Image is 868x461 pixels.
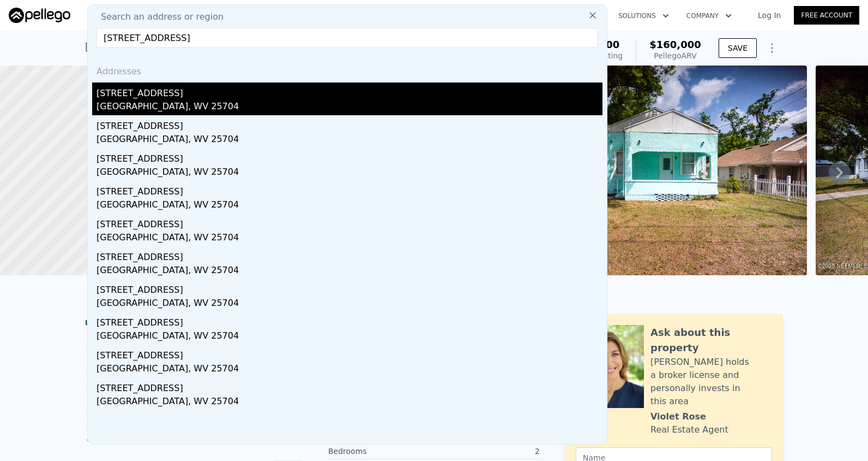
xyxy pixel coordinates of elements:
[97,279,602,297] div: [STREET_ADDRESS]
[92,56,602,82] div: Addresses
[97,312,602,329] div: [STREET_ADDRESS]
[97,100,602,115] div: [GEOGRAPHIC_DATA], WV 25704
[97,133,602,148] div: [GEOGRAPHIC_DATA], WV 25704
[328,446,434,457] div: Bedrooms
[85,318,303,329] div: LISTING & SALE HISTORY
[97,264,602,279] div: [GEOGRAPHIC_DATA], WV 25704
[499,66,807,275] img: Sale: 158160619 Parcel: 34246592
[97,115,602,133] div: [STREET_ADDRESS]
[97,82,602,100] div: [STREET_ADDRESS]
[650,325,772,356] div: Ask about this property
[745,10,794,21] a: Log In
[97,148,602,166] div: [STREET_ADDRESS]
[97,246,602,264] div: [STREET_ADDRESS]
[85,430,167,446] button: Show more history
[97,166,602,181] div: [GEOGRAPHIC_DATA], WV 25704
[434,446,540,457] div: 2
[97,28,598,48] input: Enter an address, city, region, neighborhood or zip code
[650,423,728,436] div: Real Estate Agent
[97,395,602,410] div: [GEOGRAPHIC_DATA], WV 25704
[678,6,740,26] button: Company
[97,329,602,345] div: [GEOGRAPHIC_DATA], WV 25704
[97,231,602,246] div: [GEOGRAPHIC_DATA], WV 25704
[97,377,602,395] div: [STREET_ADDRESS]
[761,37,783,59] button: Show Options
[92,10,224,23] span: Search an address or region
[610,6,678,26] button: Solutions
[650,356,772,408] div: [PERSON_NAME] holds a broker license and personally invests in this area
[97,297,602,312] div: [GEOGRAPHIC_DATA], WV 25704
[97,198,602,214] div: [GEOGRAPHIC_DATA], WV 25704
[649,39,701,50] span: $160,000
[97,345,602,362] div: [STREET_ADDRESS]
[650,410,706,423] div: Violet Rose
[97,362,602,377] div: [GEOGRAPHIC_DATA], WV 25704
[719,38,757,58] button: SAVE
[85,39,343,55] div: [STREET_ADDRESS] , [GEOGRAPHIC_DATA] , FL 32208
[649,50,701,61] div: Pellego ARV
[97,181,602,198] div: [STREET_ADDRESS]
[97,214,602,231] div: [STREET_ADDRESS]
[794,6,859,25] a: Free Account
[9,8,70,23] img: Pellego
